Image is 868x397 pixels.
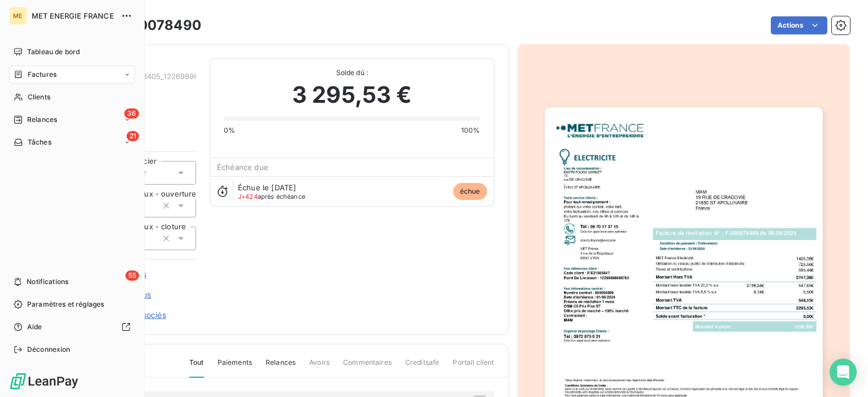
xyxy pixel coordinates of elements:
[106,15,201,36] h3: F-000078490
[309,357,329,377] span: Avoirs
[224,125,235,136] span: 0%
[32,11,114,20] span: MET ENERGIE FRANCE
[217,163,268,172] span: Échéance due
[343,357,392,377] span: Commentaires
[189,357,204,378] span: Tout
[9,133,135,151] a: 21Tâches
[9,318,135,336] a: Aide
[28,92,50,102] span: Clients
[9,372,79,390] img: Logo LeanPay
[238,193,258,200] span: J+424
[27,115,57,125] span: Relances
[125,271,139,281] span: 55
[9,111,135,129] a: 36Relances
[830,359,857,386] div: Open Intercom Messenger
[266,357,296,377] span: Relances
[28,69,57,80] span: Factures
[9,66,135,84] a: Factures
[224,68,480,78] span: Solde dû :
[238,183,296,192] span: Échue le [DATE]
[218,357,252,377] span: Paiements
[453,357,494,377] span: Portail client
[127,131,139,141] span: 21
[9,88,135,106] a: Clients
[453,183,487,200] span: échue
[27,299,104,309] span: Paramètres et réglages
[27,47,80,57] span: Tableau de bord
[27,322,42,332] span: Aide
[292,78,412,112] span: 3 295,53 €
[27,344,71,355] span: Déconnexion
[238,193,305,200] span: après échéance
[461,125,480,136] span: 100%
[405,357,440,377] span: Creditsafe
[9,7,27,25] div: ME
[9,43,135,61] a: Tableau de bord
[28,137,51,147] span: Tâches
[771,16,827,34] button: Actions
[27,277,68,287] span: Notifications
[9,295,135,313] a: Paramètres et réglages
[124,108,139,119] span: 36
